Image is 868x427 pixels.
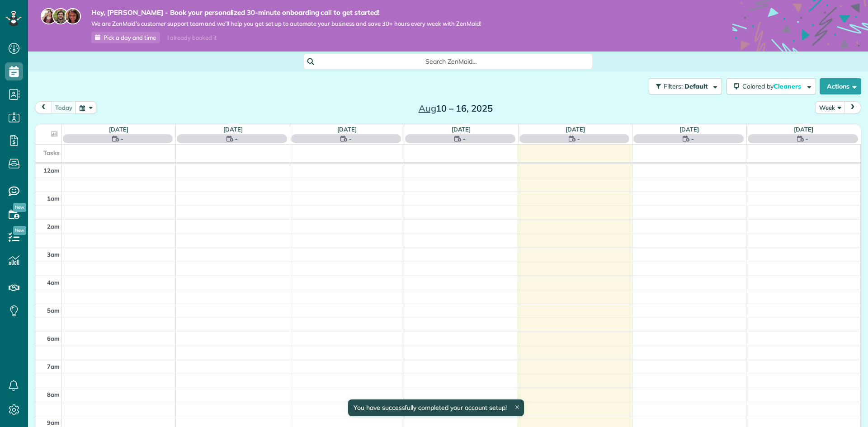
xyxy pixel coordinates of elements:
[844,101,861,113] button: next
[337,126,357,133] a: [DATE]
[820,78,861,94] button: Actions
[91,32,160,43] a: Pick a day and time
[13,226,26,235] span: New
[577,134,580,143] span: -
[13,203,26,212] span: New
[47,419,60,426] span: 9am
[47,223,60,230] span: 2am
[679,126,699,133] a: [DATE]
[41,8,57,24] img: maria-72a9807cf96188c08ef61303f053569d2e2a8a1cde33d635c8a3ac13582a053d.jpg
[162,32,222,43] div: I already booked it
[463,134,466,143] span: -
[223,126,243,133] a: [DATE]
[649,78,722,94] button: Filters: Default
[794,126,813,133] a: [DATE]
[566,126,585,133] a: [DATE]
[47,307,60,314] span: 5am
[104,34,156,41] span: Pick a day and time
[664,82,683,90] span: Filters:
[235,134,238,143] span: -
[47,335,60,342] span: 6am
[91,8,481,17] strong: Hey, [PERSON_NAME] - Book your personalized 30-minute onboarding call to get started!
[644,78,722,94] a: Filters: Default
[109,126,128,133] a: [DATE]
[43,167,60,174] span: 12am
[51,101,76,113] button: today
[684,82,708,90] span: Default
[47,363,60,370] span: 7am
[806,134,808,143] span: -
[349,134,352,143] span: -
[399,103,512,113] h2: 10 – 16, 2025
[774,82,802,90] span: Cleaners
[47,391,60,398] span: 8am
[43,149,60,156] span: Tasks
[47,251,60,258] span: 3am
[691,134,694,143] span: -
[121,134,123,143] span: -
[742,82,804,90] span: Colored by
[419,103,436,114] span: Aug
[815,101,845,113] button: Week
[47,195,60,202] span: 1am
[91,20,481,28] span: We are ZenMaid’s customer support team and we’ll help you get set up to automate your business an...
[452,126,471,133] a: [DATE]
[65,8,81,24] img: michelle-19f622bdf1676172e81f8f8fba1fb50e276960ebfe0243fe18214015130c80e4.jpg
[52,8,69,24] img: jorge-587dff0eeaa6aab1f244e6dc62b8924c3b6ad411094392a53c71c6c4a576187d.jpg
[726,78,816,94] button: Colored byCleaners
[348,399,524,416] div: You have successfully completed your account setup!
[47,279,60,286] span: 4am
[35,101,52,113] button: prev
